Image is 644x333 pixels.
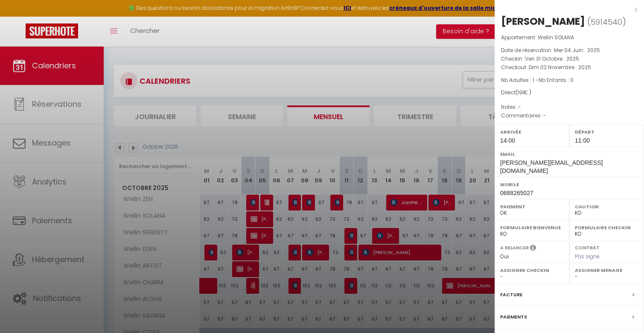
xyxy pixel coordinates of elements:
[500,202,564,211] label: Paiement
[575,202,638,211] label: Caution
[501,15,585,28] div: [PERSON_NAME]
[501,55,638,63] p: Checkin :
[501,89,638,97] div: Direct
[538,34,574,41] span: Wellin SOLANA
[500,137,515,144] span: 14:00
[500,290,522,299] label: Facture
[500,244,529,251] label: A relancer
[575,253,600,260] span: Pas signé
[575,223,638,232] label: Formulaire Checkin
[7,3,32,29] button: Ouvrir le widget de chat LiveChat
[495,4,638,15] div: x
[516,89,531,96] span: ( € )
[500,180,638,189] label: Mobile
[500,313,527,321] label: Paiements
[587,16,626,28] span: ( )
[501,76,574,84] span: Nb Adultes : 1 -
[543,112,546,119] span: -
[591,17,622,27] span: 5914540
[575,266,638,275] label: Assigner Menage
[518,89,524,96] span: 191
[529,64,591,71] span: Dim 02 Novembre . 2025
[501,111,638,120] p: Commentaires :
[500,223,564,232] label: Formulaire Bienvenue
[500,266,564,275] label: Assigner Checkin
[525,55,579,62] span: Ven 31 Octobre . 2025
[500,128,564,136] label: Arrivée
[518,103,521,111] span: -
[575,244,600,250] label: Contrat
[500,159,603,174] span: [PERSON_NAME][EMAIL_ADDRESS][DOMAIN_NAME]
[501,103,638,111] p: Notes :
[501,46,638,55] p: Date de réservation :
[500,150,638,158] label: Email
[554,47,600,54] span: Mer 04 Juin . 2025
[500,190,533,196] span: 0688265027
[539,76,574,84] span: Nb Enfants : 0
[575,137,590,144] span: 11:00
[530,244,536,254] i: Sélectionner OUI si vous souhaiter envoyer les séquences de messages post-checkout
[501,33,638,42] p: Appartement :
[575,128,638,136] label: Départ
[501,63,638,72] p: Checkout :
